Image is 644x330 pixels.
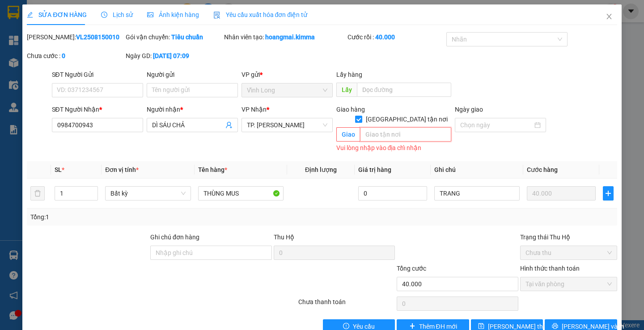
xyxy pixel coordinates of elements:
button: plus [603,186,614,201]
b: 40.000 [375,33,395,41]
input: VD: Bàn, Ghế [198,186,284,201]
span: clock-circle [101,12,107,18]
th: Ghi chú [431,161,523,179]
div: Ngày GD: [126,51,223,61]
div: Chưa cước : [27,51,124,61]
button: Close [597,4,622,29]
span: save [478,323,484,330]
span: user-add [225,121,233,129]
input: Ngày giao [460,120,533,130]
span: edit [27,12,33,18]
div: Chưa thanh toán [297,297,396,313]
b: hoangmai.kimma [265,33,315,41]
span: Giao [336,127,360,142]
span: exclamation-circle [343,323,349,330]
img: icon [213,12,220,19]
label: Hình thức thanh toán [520,265,580,272]
span: Lấy [336,83,357,97]
button: delete [30,186,45,201]
span: Đơn vị tính [105,166,139,173]
span: printer [552,323,558,330]
input: Ghi Chú [434,186,520,201]
span: Vĩnh Long [247,84,327,97]
span: Tên hàng [198,166,227,173]
div: Nhân viên tạo: [224,32,346,42]
input: Ghi chú đơn hàng [150,246,272,260]
span: picture [147,12,153,18]
div: [PERSON_NAME]: [27,32,124,42]
span: SL [55,166,62,173]
b: 0 [62,52,65,59]
span: TP. Hồ Chí Minh [247,118,327,132]
span: plus [603,190,613,197]
span: Giá trị hàng [358,166,391,173]
span: Bất kỳ [110,187,185,200]
div: Tổng: 1 [30,212,249,222]
input: 0 [527,186,596,201]
span: Định lượng [305,166,337,173]
div: SĐT Người Nhận [52,104,143,114]
div: Trạng thái Thu Hộ [520,232,617,242]
div: Gói vận chuyển: [126,32,223,42]
b: Tiêu chuẩn [171,33,203,41]
span: Ảnh kiện hàng [147,11,199,18]
span: Giao hàng [336,106,365,113]
span: Tổng cước [397,265,426,272]
div: Người nhận [147,104,238,114]
b: VL2508150010 [76,33,119,41]
span: [GEOGRAPHIC_DATA] tận nơi [362,114,451,124]
div: Cước rồi : [347,32,445,42]
input: Dọc đường [357,83,451,97]
span: close [606,13,613,20]
label: Ngày giao [455,106,483,113]
span: Thu Hộ [274,234,294,241]
label: Ghi chú đơn hàng [150,234,199,241]
span: Tại văn phòng [525,277,612,291]
span: plus [409,323,415,330]
input: Giao tận nơi [360,127,451,142]
span: VP Nhận [241,106,267,113]
div: SĐT Người Gửi [52,70,143,79]
span: Chưa thu [525,246,612,259]
div: Người gửi [147,70,238,79]
span: Cước hàng [527,166,558,173]
div: Vui lòng nhập vào địa chỉ nhận [336,143,451,153]
div: VP gửi [241,70,333,79]
span: Lịch sử [101,11,133,18]
span: SỬA ĐƠN HÀNG [27,11,86,18]
b: [DATE] 07:09 [153,52,189,59]
span: Yêu cầu xuất hóa đơn điện tử [213,11,308,18]
span: Lấy hàng [336,71,362,78]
